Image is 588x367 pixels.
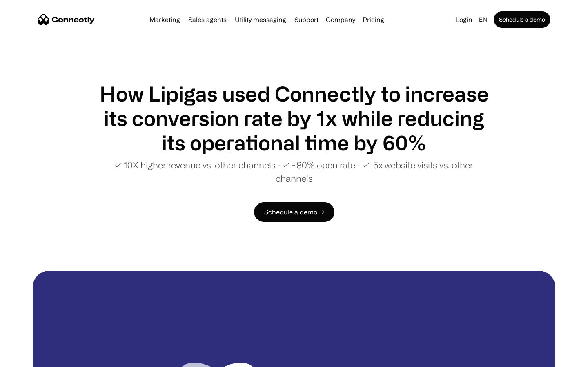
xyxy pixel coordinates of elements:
a: Utility messaging [232,16,290,23]
a: Marketing [146,16,183,23]
a: Schedule a demo → [254,202,334,222]
div: en [479,14,487,25]
a: Schedule a demo [494,11,550,28]
a: Support [291,16,322,23]
div: Company [323,14,358,25]
a: Pricing [359,16,388,23]
ul: Language list [16,353,49,364]
div: en [476,14,492,25]
a: home [38,13,95,26]
div: Company [326,14,355,25]
a: Sales agents [185,16,230,23]
p: ✓ 10X higher revenue vs. other channels ∙ ✓ ~80% open rate ∙ ✓ 5x website visits vs. other channels [98,158,490,185]
aside: Language selected: English [8,352,49,364]
h1: How Lipigas used Connectly to increase its conversion rate by 1x while reducing its operational t... [98,82,490,155]
a: Login [452,14,476,25]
